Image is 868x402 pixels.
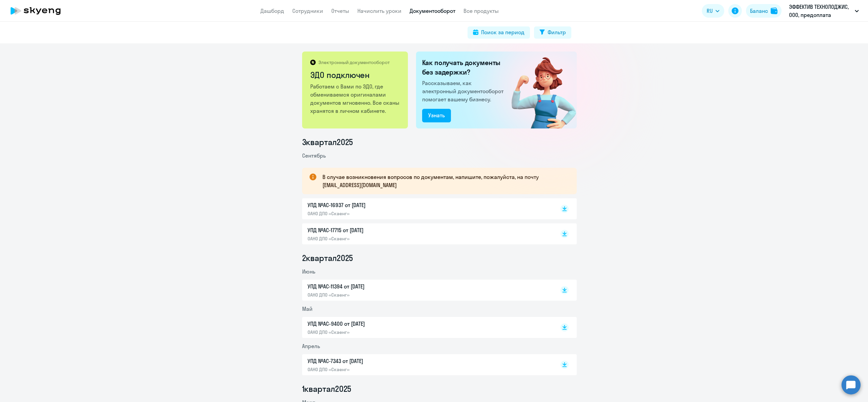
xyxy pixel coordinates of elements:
[331,7,349,14] a: Отчеты
[302,137,577,147] li: 3 квартал 2025
[308,357,450,365] p: УПД №AC-7343 от [DATE]
[308,329,450,335] p: ОАНО ДПО «Скаенг»
[750,7,768,15] div: Баланс
[357,7,401,14] a: Начислить уроки
[702,4,724,18] button: RU
[308,226,546,242] a: УПД №AC-17715 от [DATE]ОАНО ДПО «Скаенг»
[481,28,525,36] div: Поиск за период
[463,7,499,14] a: Все продукты
[260,7,284,14] a: Дашборд
[308,292,450,298] p: ОАНО ДПО «Скаенг»
[292,7,323,14] a: Сотрудники
[789,3,852,19] p: ЭФФЕКТИВ ТЕХНОЛОДЖИС, ООО, предоплата
[310,69,401,80] h2: ЭДО подключен
[308,226,450,234] p: УПД №AC-17715 от [DATE]
[308,357,546,373] a: УПД №AC-7343 от [DATE]ОАНО ДПО «Скаенг»
[308,210,450,217] p: ОАНО ДПО «Скаенг»
[308,282,546,298] a: УПД №AC-11394 от [DATE]ОАНО ДПО «Скаенг»
[746,4,782,18] button: Балансbalance
[302,383,577,394] li: 1 квартал 2025
[422,109,451,122] button: Узнать
[322,173,565,189] p: В случае возникновения вопросов по документам, напишите, пожалуйста, на почту [EMAIL_ADDRESS][DOM...
[468,26,530,39] button: Поиск за период
[308,236,450,242] p: ОАНО ДПО «Скаенг»
[410,7,455,14] a: Документооборот
[302,152,326,159] span: Сентябрь
[500,52,577,128] img: connected
[302,253,577,263] li: 2 квартал 2025
[786,3,862,19] button: ЭФФЕКТИВ ТЕХНОЛОДЖИС, ООО, предоплата
[548,28,566,36] div: Фильтр
[308,201,450,209] p: УПД №AC-16937 от [DATE]
[422,58,506,77] h2: Как получать документы без задержки?
[771,7,777,14] img: balance
[707,7,713,15] span: RU
[310,82,401,115] p: Работаем с Вами по ЭДО, где обмениваемся оригиналами документов мгновенно. Все сканы хранятся в л...
[428,111,445,119] div: Узнать
[308,320,546,335] a: УПД №AC-9400 от [DATE]ОАНО ДПО «Скаенг»
[308,201,546,217] a: УПД №AC-16937 от [DATE]ОАНО ДПО «Скаенг»
[302,305,313,312] span: Май
[534,26,571,39] button: Фильтр
[318,59,390,65] p: Электронный документооборот
[302,343,320,349] span: Апрель
[422,79,506,103] p: Рассказываем, как электронный документооборот помогает вашему бизнесу.
[302,268,315,275] span: Июнь
[308,282,450,290] p: УПД №AC-11394 от [DATE]
[308,366,450,373] p: ОАНО ДПО «Скаенг»
[308,320,450,328] p: УПД №AC-9400 от [DATE]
